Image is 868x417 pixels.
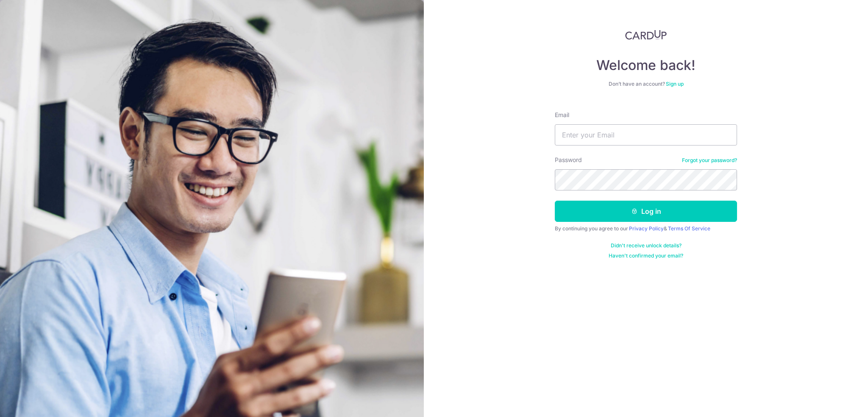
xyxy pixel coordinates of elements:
button: Log in [555,201,737,222]
a: Forgot your password? [682,157,737,164]
div: By continuing you agree to our & [555,225,737,232]
label: Email [555,111,569,119]
a: Didn't receive unlock details? [611,242,682,249]
h4: Welcome back! [555,57,737,74]
a: Haven't confirmed your email? [609,252,683,259]
input: Enter your Email [555,124,737,146]
a: Privacy Policy [629,225,664,232]
div: Don’t have an account? [555,81,737,87]
a: Sign up [666,81,684,87]
a: Terms Of Service [668,225,710,232]
img: CardUp Logo [625,30,667,40]
label: Password [555,156,582,164]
